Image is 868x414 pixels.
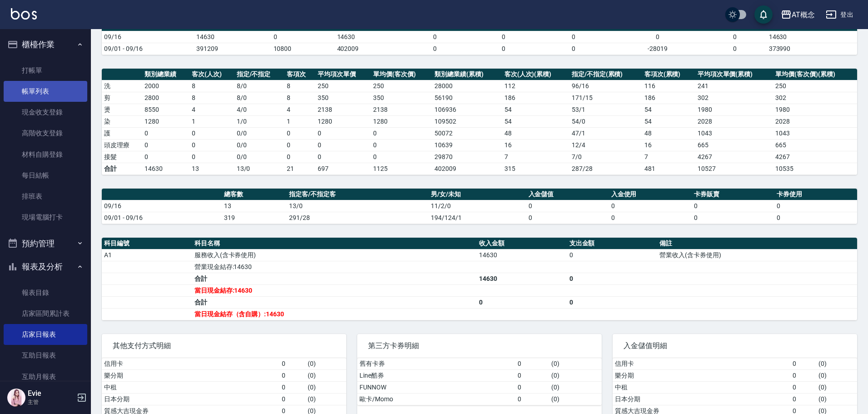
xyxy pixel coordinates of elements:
td: 0 [567,296,658,308]
td: 日本分期 [613,393,790,405]
td: 頭皮理療 [102,139,142,151]
button: 報表及分析 [4,255,87,279]
td: 16 [502,139,569,151]
td: 302 [695,92,773,104]
table: a dense table [102,10,857,55]
td: 0 [515,381,549,393]
h5: Evie [28,389,74,398]
th: 收入金額 [477,238,567,249]
table: a dense table [357,358,602,405]
td: 0 [526,200,609,212]
td: 54 / 0 [569,115,642,127]
td: 0 [609,200,692,212]
th: 單均價(客次價)(累積) [773,69,857,80]
td: 1 [190,115,234,127]
td: 日本分期 [102,393,279,405]
td: 2000 [142,80,190,92]
td: 13/0 [234,163,285,175]
td: 0 [515,393,549,405]
th: 客次(人次)(累積) [502,69,569,80]
a: 材料自購登錄 [4,144,87,165]
a: 帳單列表 [4,81,87,102]
td: 1980 [695,104,773,115]
td: 0 [271,31,335,43]
td: 0 [790,393,817,405]
td: 8 [190,92,234,104]
td: 250 [315,80,371,92]
td: 13 [190,163,234,175]
button: save [754,5,773,24]
td: 0 [279,381,306,393]
span: 第三方卡券明細 [368,341,591,350]
td: 合計 [192,296,477,308]
td: 10800 [271,43,335,55]
td: 302 [773,92,857,104]
a: 每日結帳 [4,165,87,186]
td: 48 [642,127,695,139]
td: ( 0 ) [305,369,346,381]
td: 信用卡 [102,358,279,370]
a: 排班表 [4,186,87,207]
th: 類別總業績(累積) [432,69,502,80]
td: 7 [502,151,569,163]
td: 0 [315,139,371,151]
td: 665 [695,139,773,151]
td: 1125 [371,163,432,175]
td: 0 [790,381,817,393]
th: 總客數 [222,189,287,200]
td: 0 / 0 [234,151,285,163]
td: 合計 [192,273,477,284]
td: 10535 [773,163,857,175]
th: 卡券販賣 [692,189,774,200]
td: 0 [371,151,432,163]
td: 21 [284,163,315,175]
td: ( 0 ) [305,358,346,370]
td: 391209 [194,43,271,55]
td: 48 [502,127,569,139]
td: 0 [526,212,609,224]
td: 287/28 [569,163,642,175]
td: 0 [190,127,234,139]
td: 0 [284,151,315,163]
button: AT概念 [777,5,818,24]
th: 科目名稱 [192,238,477,249]
td: -28019 [612,43,703,55]
td: 8 [284,92,315,104]
td: 1 / 0 [234,115,285,127]
td: 56190 [432,92,502,104]
td: 12 / 4 [569,139,642,151]
td: ( 0 ) [816,381,857,393]
span: 其他支付方式明細 [113,341,335,350]
img: Logo [11,8,37,20]
td: 28000 [432,80,502,92]
td: 樂分期 [613,369,790,381]
td: 營業收入(含卡券使用) [657,249,857,261]
td: 54 [642,104,695,115]
td: 697 [315,163,371,175]
td: 14630 [477,249,567,261]
td: 服務收入(含卡券使用) [192,249,477,261]
td: 1280 [315,115,371,127]
p: 主管 [28,398,74,406]
td: 0 [190,151,234,163]
th: 指定/不指定(累積) [569,69,642,80]
td: 402009 [432,163,502,175]
td: 0 [774,212,857,224]
td: 0 [790,369,817,381]
a: 高階收支登錄 [4,123,87,144]
td: 665 [773,139,857,151]
td: 4267 [695,151,773,163]
td: 0 [279,358,306,370]
td: A1 [102,249,192,261]
td: 10527 [695,163,773,175]
th: 備註 [657,238,857,249]
a: 打帳單 [4,60,87,81]
td: 0 / 0 [234,127,285,139]
table: a dense table [102,238,857,320]
td: 13/0 [287,200,429,212]
td: 0 [142,127,190,139]
td: 186 [642,92,695,104]
td: 1280 [142,115,190,127]
td: 373990 [767,43,857,55]
td: 0 [279,393,306,405]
